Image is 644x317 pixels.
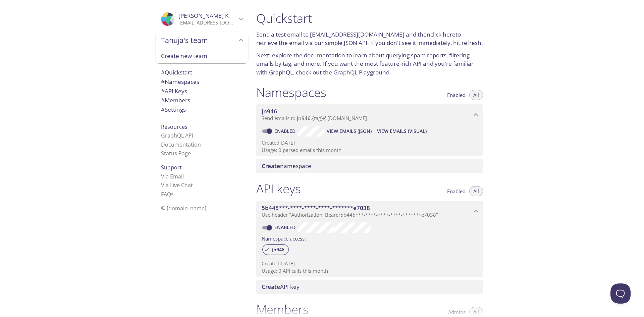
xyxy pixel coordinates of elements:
[256,181,301,196] h1: API keys
[430,31,455,38] a: click here
[256,159,483,173] div: Create namespace
[161,181,193,189] a: Via Live Chat
[171,191,174,198] span: s
[156,49,248,64] div: Create new team
[156,8,248,30] div: Tanuja K
[443,90,470,100] button: Enabled
[156,96,248,105] div: Members
[161,191,174,198] a: FAQ
[161,205,206,212] span: © [DOMAIN_NAME]
[256,30,483,47] p: Send a test email to and then to retrieve the email via our simple JSON API. If you don't see it ...
[256,11,483,26] h1: Quickstart
[262,147,478,154] p: Usage: 0 parsed emails this month
[262,162,311,170] span: namespace
[374,126,429,137] button: View Emails (Visual)
[256,280,483,294] div: Create API Key
[310,31,405,38] a: [EMAIL_ADDRESS][DOMAIN_NAME]
[161,132,193,139] a: GraphQL API
[156,32,248,49] div: Tanuja's team
[156,77,248,87] div: Namespaces
[333,68,389,76] a: GraphQL Playground
[469,90,483,100] button: All
[161,164,182,171] span: Support
[327,127,372,135] span: View Emails (JSON)
[273,128,298,134] a: Enabled
[161,123,187,130] span: Resources
[161,68,165,76] span: #
[178,12,228,19] span: [PERSON_NAME] K
[262,260,478,267] p: Created [DATE]
[469,186,483,196] button: All
[610,283,631,304] iframe: Help Scout Beacon - Open
[256,85,326,100] h1: Namespaces
[262,244,289,255] div: jn946
[161,87,165,95] span: #
[161,150,191,157] a: Status Page
[262,162,280,170] span: Create
[256,302,309,317] h1: Members
[297,115,311,121] span: jn946
[262,267,478,274] p: Usage: 0 API calls this month
[262,283,280,290] span: Create
[256,104,483,125] div: jn946 namespace
[273,224,298,230] a: Enabled
[262,233,306,243] label: Namespace access:
[161,96,190,104] span: Members
[262,283,300,290] span: API key
[377,127,427,135] span: View Emails (Visual)
[161,96,165,104] span: #
[161,106,186,113] span: Settings
[161,78,165,86] span: #
[262,107,277,115] span: jn946
[161,173,184,180] a: Via Email
[178,19,237,26] p: [EMAIL_ADDRESS][DOMAIN_NAME]
[268,247,288,253] span: jn946
[161,68,192,76] span: Quickstart
[161,36,237,45] span: Tanuja's team
[161,87,187,95] span: API Keys
[262,115,367,121] span: Send emails to . {tag} @[DOMAIN_NAME]
[161,52,243,60] span: Create new team
[304,51,345,59] a: documentation
[161,106,165,113] span: #
[443,186,470,196] button: Enabled
[256,51,483,77] p: Next: explore the to learn about querying spam reports, filtering emails by tag, and more. If you...
[156,87,248,96] div: API Keys
[161,141,201,148] a: Documentation
[262,139,478,146] p: Created [DATE]
[156,105,248,114] div: Team Settings
[156,68,248,77] div: Quickstart
[324,126,374,137] button: View Emails (JSON)
[161,78,199,86] span: Namespaces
